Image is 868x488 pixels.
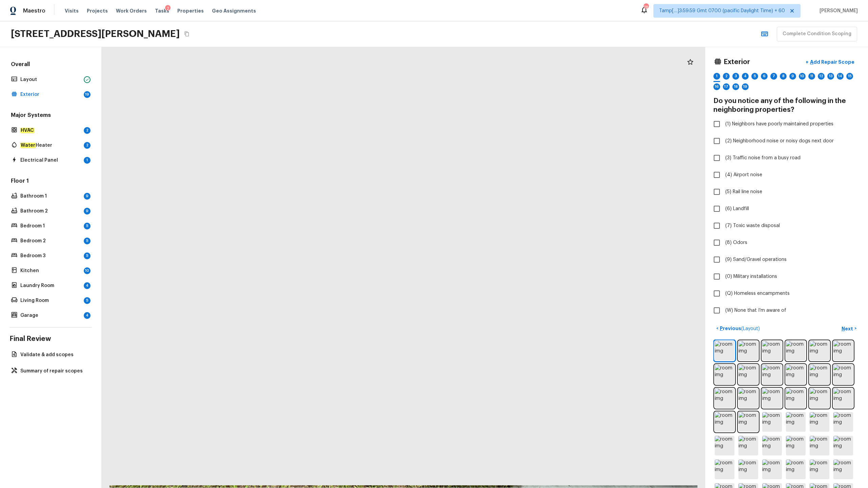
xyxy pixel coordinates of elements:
[723,83,730,90] div: 17
[84,223,91,229] div: 5
[762,460,782,479] img: room img
[659,7,785,14] span: Tamp[…]3:59:59 Gmt 0700 (pacific Daylight Time) + 60
[20,157,81,164] p: Electrical Panel
[810,388,829,408] img: room img
[833,436,853,455] img: room img
[799,73,806,80] div: 10
[800,55,860,69] button: +Add Repair Scope
[84,312,91,319] div: 4
[808,73,815,80] div: 11
[165,5,171,12] div: 2
[65,7,79,14] span: Visits
[718,325,760,332] p: Previous
[725,222,780,229] span: (7) Toxic waste disposal
[817,7,858,14] span: [PERSON_NAME]
[715,365,734,384] img: room img
[20,238,81,244] p: Bedroom 2
[20,76,81,83] p: Layout
[20,91,81,98] p: Exterior
[810,460,829,479] img: room img
[786,388,806,408] img: room img
[725,256,787,263] span: (9) Sand/Gravel operations
[644,4,648,11] div: 786
[738,436,758,455] img: room img
[789,73,796,80] div: 9
[87,7,108,14] span: Projects
[738,341,758,361] img: room img
[84,157,91,164] div: 1
[780,73,787,80] div: 8
[20,282,81,289] p: Laundry Room
[751,73,758,80] div: 5
[20,143,36,148] em: Water
[762,341,782,361] img: room img
[738,460,758,479] img: room img
[742,73,749,80] div: 4
[838,323,860,334] button: Next>
[837,73,844,80] div: 14
[762,388,782,408] img: room img
[116,7,147,14] span: Work Orders
[762,365,782,384] img: room img
[725,205,749,212] span: (6) Landfill
[725,273,777,280] span: (0) Military installations
[725,138,834,144] span: (2) Neighborhood noise or noisy dogs next door
[9,334,92,343] h4: Final Review
[724,58,750,66] h4: Exterior
[833,388,853,408] img: room img
[20,351,88,358] p: Validate & add scopes
[715,388,734,408] img: room img
[762,412,782,432] img: room img
[9,177,92,186] h5: Floor 1
[725,307,786,314] span: (W) None that I’m aware of
[23,7,45,14] span: Maestro
[761,73,768,80] div: 6
[20,208,81,215] p: Bathroom 2
[810,341,829,361] img: room img
[833,460,853,479] img: room img
[20,128,34,133] em: HVAC
[9,111,92,120] h5: Major Systems
[810,412,829,432] img: room img
[742,83,749,90] div: 19
[20,252,81,259] p: Bedroom 3
[833,341,853,361] img: room img
[833,365,853,384] img: room img
[713,83,720,90] div: 16
[786,365,806,384] img: room img
[786,436,806,455] img: room img
[84,91,91,98] div: 19
[84,193,91,200] div: 9
[809,59,854,65] p: Add Repair Scope
[762,436,782,455] img: room img
[20,193,81,200] p: Bathroom 1
[725,155,801,161] span: (3) Traffic noise from a busy road
[20,142,81,149] p: Heater
[182,29,191,38] button: Copy Address
[738,388,758,408] img: room img
[84,142,91,149] div: 2
[810,365,829,384] img: room img
[810,436,829,455] img: room img
[84,297,91,304] div: 5
[11,28,180,40] h2: [STREET_ADDRESS][PERSON_NAME]
[715,341,734,361] img: room img
[84,267,91,274] div: 10
[725,121,833,127] span: (1) Neighbors have poorly maintained properties
[9,61,92,69] h5: Overall
[725,239,747,246] span: (8) Odors
[715,460,734,479] img: room img
[818,73,825,80] div: 12
[846,73,853,80] div: 15
[725,171,762,178] span: (4) Airport noise
[732,83,739,90] div: 18
[713,323,763,334] button: <Previous(Layout)
[725,290,790,297] span: (Q) Homeless encampments
[842,325,854,332] p: Next
[738,412,758,432] img: room img
[20,223,81,229] p: Bedroom 1
[827,73,834,80] div: 13
[732,73,739,80] div: 3
[833,412,853,432] img: room img
[713,97,860,114] h4: Do you notice any of the following in the neighboring properties?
